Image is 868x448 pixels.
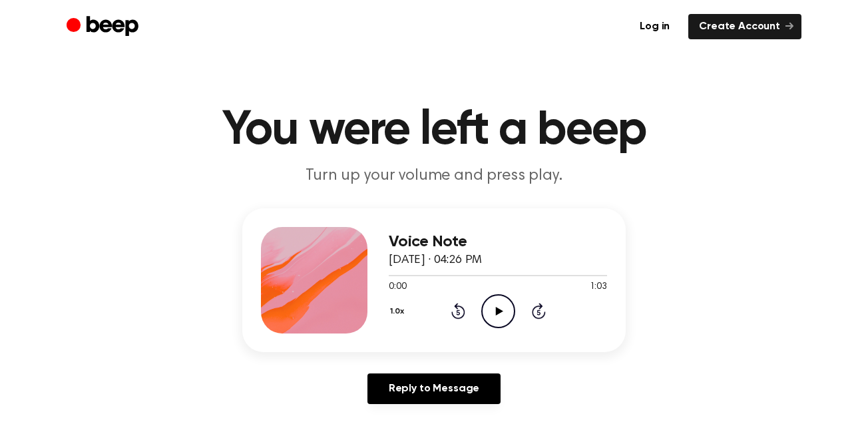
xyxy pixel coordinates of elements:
a: Log in [629,14,680,39]
p: Turn up your volume and press play. [178,165,690,187]
a: Create Account [688,14,801,39]
span: 0:00 [389,280,406,294]
a: Reply to Message [367,373,501,404]
a: Beep [67,14,142,40]
span: 1:03 [590,280,607,294]
h3: Voice Note [389,233,607,251]
span: [DATE] · 04:26 PM [389,254,482,266]
button: 1.0x [389,300,409,323]
h1: You were left a beep [93,107,775,154]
